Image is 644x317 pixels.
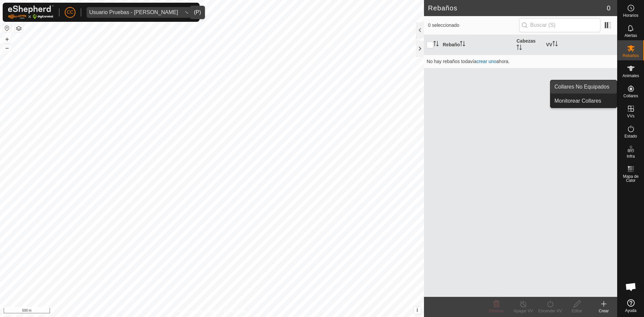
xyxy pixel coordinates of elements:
[554,83,609,91] span: Collares No Equipados
[510,308,537,314] div: Apagar VV
[627,154,635,158] span: Infra
[623,54,639,58] span: Rebaños
[537,308,563,314] div: Encender VV
[15,24,23,33] button: Capas del Mapa
[489,309,503,313] span: Eliminar
[517,46,522,51] p-sorticon: Activar para ordenar
[177,308,216,314] a: Política de Privacidad
[424,55,617,68] td: No hay rebaños todavía ahora.
[3,24,11,32] button: Restablecer Mapa
[543,35,617,55] th: VV
[552,42,558,47] p-sorticon: Activar para ordenar
[623,94,638,98] span: Collares
[618,297,644,315] a: Ayuda
[625,134,637,138] span: Estado
[623,74,639,78] span: Animales
[8,5,54,19] img: Logo Gallagher
[428,4,607,12] h2: Rebaños
[563,308,590,314] div: Editar
[550,80,617,94] a: Collares No Equipados
[433,42,439,47] p-sorticon: Activar para ordenar
[550,94,617,108] a: Monitorear Collares
[607,3,610,13] span: 0
[477,59,496,64] a: crear uno
[87,7,181,18] span: Usuario Pruebas - Gregorio Alarcia
[440,35,514,55] th: Rebaño
[181,7,194,18] div: dropdown trigger
[89,10,178,15] div: Usuario Pruebas - [PERSON_NAME]
[623,13,638,17] span: Horarios
[554,97,601,105] span: Monitorear Collares
[3,35,11,43] button: +
[519,18,600,32] input: Buscar (S)
[621,277,641,297] div: Chat abierto
[428,22,519,29] span: 0 seleccionado
[627,114,634,118] span: VVs
[67,9,73,16] span: CC
[460,42,465,47] p-sorticon: Activar para ordenar
[625,309,637,313] span: Ayuda
[590,308,617,314] div: Crear
[625,34,637,38] span: Alertas
[417,307,418,313] span: i
[514,35,543,55] th: Cabezas
[619,174,642,182] span: Mapa de Calor
[3,44,11,52] button: –
[414,307,421,314] button: i
[224,308,247,314] a: Contáctenos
